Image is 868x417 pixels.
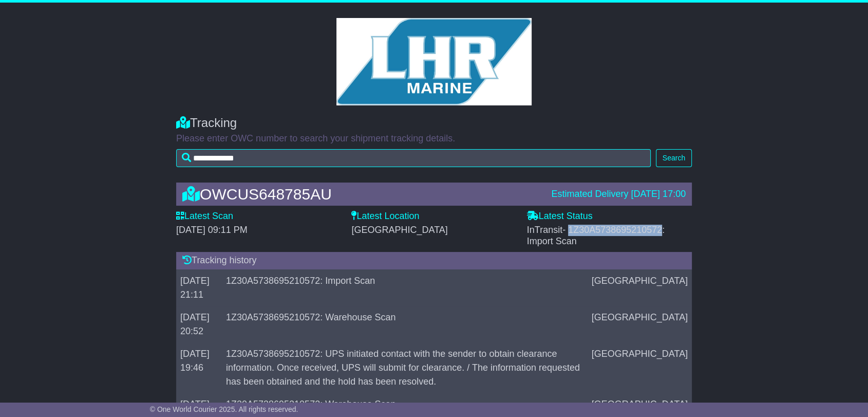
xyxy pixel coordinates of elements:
[176,269,222,306] td: [DATE] 21:11
[588,342,692,393] td: [GEOGRAPHIC_DATA]
[222,342,588,393] td: 1Z30A5738695210572: UPS initiated contact with the sender to obtain clearance information. Once r...
[656,149,692,167] button: Search
[177,186,546,203] div: OWCUS648785AU
[588,306,692,342] td: [GEOGRAPHIC_DATA]
[527,211,593,222] label: Latest Status
[336,18,532,105] img: GetCustomerLogo
[176,342,222,393] td: [DATE] 19:46
[176,211,233,222] label: Latest Scan
[176,252,692,269] div: Tracking history
[176,133,692,144] p: Please enter OWC number to search your shipment tracking details.
[150,405,298,413] span: © One World Courier 2025. All rights reserved.
[176,306,222,342] td: [DATE] 20:52
[527,225,665,246] span: - 1Z30A5738695210572: Import Scan
[351,211,419,222] label: Latest Location
[222,306,588,342] td: 1Z30A5738695210572: Warehouse Scan
[176,116,692,131] div: Tracking
[527,225,665,246] span: InTransit
[551,189,686,200] div: Estimated Delivery [DATE] 17:00
[222,269,588,306] td: 1Z30A5738695210572: Import Scan
[588,269,692,306] td: [GEOGRAPHIC_DATA]
[351,225,447,235] span: [GEOGRAPHIC_DATA]
[176,225,248,235] span: [DATE] 09:11 PM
